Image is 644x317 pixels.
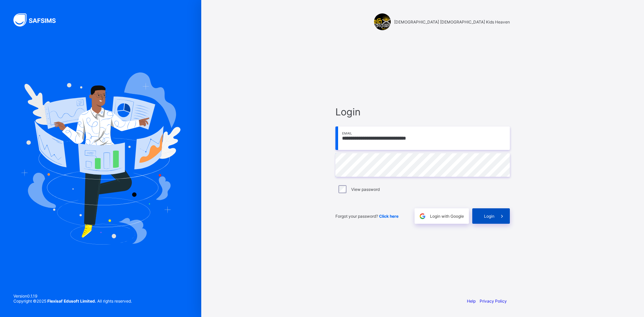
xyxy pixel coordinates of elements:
img: google.396cfc9801f0270233282035f929180a.svg [419,212,426,220]
span: Copyright © 2025 All rights reserved. [13,299,132,304]
span: Login [484,214,494,219]
img: Hero Image [21,72,180,244]
label: View password [351,187,380,192]
span: [DEMOGRAPHIC_DATA] [DEMOGRAPHIC_DATA] Kids Heaven [394,19,510,24]
strong: Flexisaf Edusoft Limited. [47,299,96,304]
span: Login [335,106,510,118]
a: Click here [379,214,398,219]
span: Version 0.1.19 [13,294,132,299]
a: Privacy Policy [480,299,507,304]
span: Login with Google [430,214,464,219]
a: Help [467,299,476,304]
img: SAFSIMS Logo [13,13,64,27]
span: Forgot your password? [335,214,398,219]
